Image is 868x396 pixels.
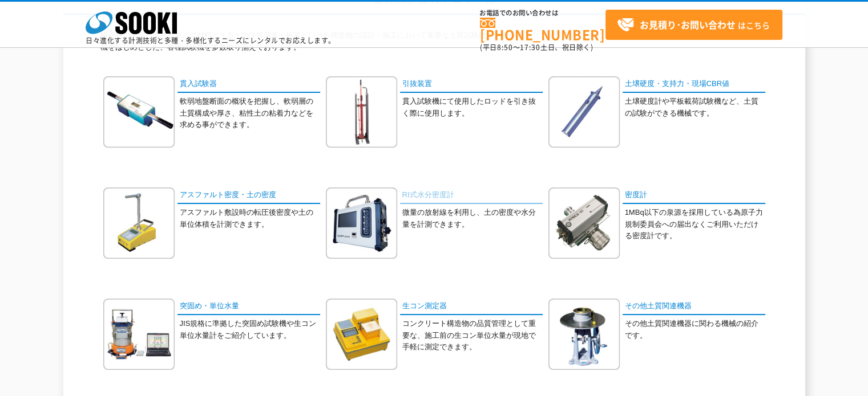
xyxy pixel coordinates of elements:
span: お電話でのお問い合わせは [480,10,605,17]
img: 生コン測定器 [326,299,397,370]
p: 日々進化する計測技術と多種・多様化するニーズにレンタルでお応えします。 [86,37,336,44]
a: その他土質関連機器 [623,299,765,315]
a: 生コン測定器 [400,299,543,315]
a: 土壌硬度・支持力・現場CBR値 [623,76,765,93]
p: その他土質関連機器に関わる機械の紹介です。 [625,318,765,342]
img: 突固め・単位水量 [103,299,175,370]
p: アスファルト敷設時の転圧後密度や土の単位体積を計測できます。 [180,207,320,231]
a: アスファルト密度・土の密度 [177,187,320,204]
img: 土壌硬度・支持力・現場CBR値 [548,76,620,148]
p: 軟弱地盤断面の概状を把握し、軟弱層の土質構成や厚さ、粘性土の粘着力などを求める事ができます。 [180,96,320,131]
p: JIS規格に準拠した突固め試験機や生コン単位水量計をご紹介しています。 [180,318,320,342]
p: 微量の放射線を利用し、土の密度や水分量を計測できます。 [402,207,543,231]
p: コンクリート構造物の品質管理として重要な、施工前の生コン単位水量が現地で手軽に測定できます。 [402,318,543,353]
span: (平日 ～ 土日、祝日除く) [480,42,593,52]
img: RI式水分密度計 [326,187,397,259]
a: RI式水分密度計 [400,187,543,204]
a: 密度計 [623,187,765,204]
span: はこちら [617,17,770,34]
a: 引抜装置 [400,76,543,93]
img: その他土質関連機器 [548,299,620,370]
span: 17:30 [520,42,540,52]
p: 1MBq以下の泉源を採用している為原子力規制委員会への届出なくご利用いただける密度計です。 [625,207,765,242]
p: 貫入試験機にて使用したロッドを引き抜く際に使用します。 [402,96,543,120]
span: 8:50 [497,42,513,52]
p: 土壌硬度計や平板載荷試験機など、土質の試験ができる機械です。 [625,96,765,120]
img: アスファルト密度・土の密度 [103,187,175,259]
a: [PHONE_NUMBER] [480,18,605,41]
a: 突固め・単位水量 [177,299,320,315]
img: 貫入試験器 [103,76,175,148]
strong: お見積り･お問い合わせ [640,18,736,31]
a: 貫入試験器 [177,76,320,93]
img: 密度計 [548,187,620,259]
img: 引抜装置 [326,76,397,148]
a: お見積り･お問い合わせはこちら [605,10,782,40]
